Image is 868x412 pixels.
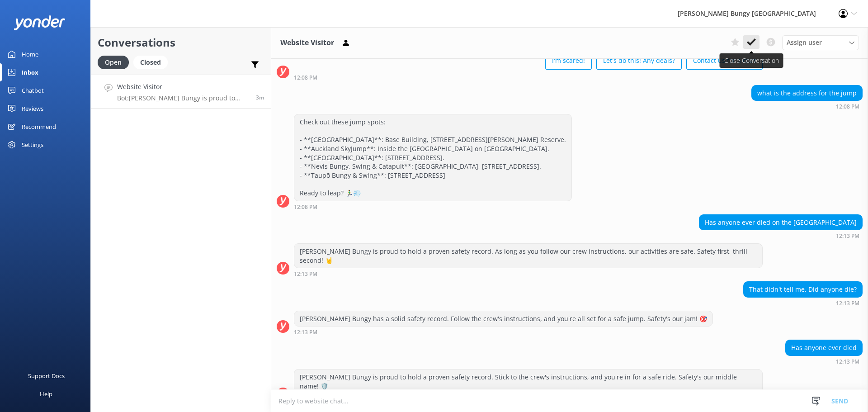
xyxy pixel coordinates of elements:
a: Website VisitorBot:[PERSON_NAME] Bungy is proud to hold a proven safety record. Stick to the crew... [91,75,271,109]
button: Let's do this! Any deals? [596,52,682,70]
div: what is the address for the jump [752,85,862,101]
strong: 12:13 PM [836,301,859,306]
p: Bot: [PERSON_NAME] Bungy is proud to hold a proven safety record. Stick to the crew's instruction... [117,94,249,102]
div: Oct 05 2025 12:08pm (UTC +13:00) Pacific/Auckland [294,204,572,210]
span: Assign user [787,38,822,47]
button: I'm scared! [545,52,592,70]
div: Reviews [22,99,43,118]
div: Recommend [22,118,56,136]
div: Oct 05 2025 12:13pm (UTC +13:00) Pacific/Auckland [294,270,763,277]
strong: 12:08 PM [294,75,317,81]
a: Open [98,57,133,67]
a: Closed [133,57,172,67]
div: Oct 05 2025 12:13pm (UTC +13:00) Pacific/Auckland [294,329,713,335]
strong: 12:13 PM [294,330,317,335]
div: [PERSON_NAME] Bungy is proud to hold a proven safety record. As long as you follow our crew instr... [294,244,762,268]
h2: Conversations [98,34,264,51]
div: Oct 05 2025 12:08pm (UTC +13:00) Pacific/Auckland [751,103,863,109]
div: Help [40,385,52,403]
div: Has anyone ever died on the [GEOGRAPHIC_DATA] [699,215,862,230]
div: Chatbot [22,81,44,99]
strong: 12:13 PM [836,233,859,239]
img: yonder-white-logo.png [14,15,66,30]
button: Contact us for a chat [686,52,763,70]
strong: 12:13 PM [836,359,859,365]
span: Oct 05 2025 12:13pm (UTC +13:00) Pacific/Auckland [256,94,264,101]
h4: Website Visitor [117,82,249,92]
div: Oct 05 2025 12:13pm (UTC +13:00) Pacific/Auckland [699,232,863,239]
div: [PERSON_NAME] Bungy is proud to hold a proven safety record. Stick to the crew's instructions, an... [294,369,762,393]
div: Support Docs [28,367,65,385]
strong: 12:08 PM [294,204,317,210]
div: [PERSON_NAME] Bungy has a solid safety record. Follow the crew's instructions, and you're all set... [294,311,712,327]
h3: Website Visitor [280,37,334,49]
strong: 12:13 PM [294,271,317,277]
div: Oct 05 2025 12:13pm (UTC +13:00) Pacific/Auckland [743,300,863,306]
strong: 12:08 PM [836,104,859,109]
div: Check out these jump spots: - **[GEOGRAPHIC_DATA]**: Base Building, [STREET_ADDRESS][PERSON_NAME]... [294,114,571,200]
div: Has anyone ever died [786,340,862,355]
div: Closed [133,56,168,69]
div: Oct 05 2025 12:13pm (UTC +13:00) Pacific/Auckland [785,358,863,365]
div: Settings [22,136,43,154]
div: Oct 05 2025 12:08pm (UTC +13:00) Pacific/Auckland [294,74,763,81]
div: Home [22,45,38,63]
div: Open [98,56,129,69]
div: Assign User [782,35,859,50]
div: Inbox [22,63,38,81]
div: That didn't tell me. Did anyone die? [744,282,862,297]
